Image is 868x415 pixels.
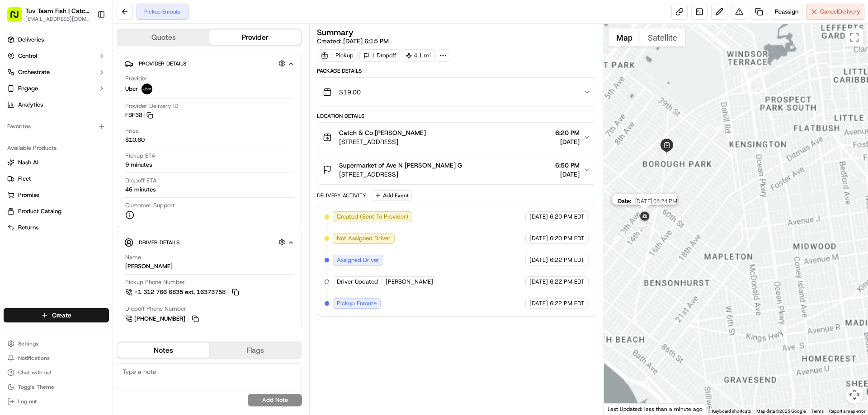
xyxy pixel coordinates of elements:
[125,136,145,144] span: $10.60
[4,119,109,134] div: Favorites
[125,253,141,261] span: Name
[24,58,163,68] input: Got a question? Start typing here...
[76,132,84,139] div: 💻
[9,86,25,103] img: 1736555255976-a54dd68f-1ca7-489b-9aae-adbdc363a1c4
[529,278,548,286] span: [DATE]
[118,30,209,45] button: Quotes
[31,86,148,95] div: Start new chat
[7,207,105,215] a: Product Catalog
[609,28,640,47] button: Show street map
[9,36,165,51] p: Welcome 👋
[4,366,109,379] button: Chat with us!
[7,224,105,232] a: Returns
[4,49,109,63] button: Control
[18,354,50,362] span: Notifications
[555,137,580,146] span: [DATE]
[4,352,109,364] button: Notifications
[339,161,462,170] span: Supermarket of Ave N [PERSON_NAME] G
[118,343,209,358] button: Notes
[18,84,38,93] span: Engage
[372,190,412,201] button: Add Event
[4,308,109,322] button: Create
[125,111,153,119] button: FBF38
[806,4,864,20] button: CancelDelivery
[125,161,152,169] div: 9 minutes
[606,403,636,415] img: Google
[142,84,152,94] img: uber-new-logo.jpeg
[18,68,50,76] span: Orchestrate
[18,383,54,391] span: Toggle Theme
[343,37,389,45] span: [DATE] 6:15 PM
[125,305,186,313] span: Dropoff Phone Number
[139,60,186,67] span: Provider Details
[337,234,391,242] span: Not Assigned Driver
[64,153,109,160] a: Powered byPylon
[339,170,462,179] span: [STREET_ADDRESS]
[775,8,798,16] span: Reassign
[4,141,109,155] div: Available Products
[712,408,751,415] button: Keyboard shortcuts
[339,137,426,146] span: [STREET_ADDRESS]
[635,198,677,205] span: [DATE] 06:24 PM
[125,127,139,135] span: Price
[18,191,39,199] span: Promise
[90,153,109,160] span: Pylon
[317,155,595,184] button: Supermarket of Ave N [PERSON_NAME] G[STREET_ADDRESS]6:50 PM[DATE]
[18,159,38,167] span: Nash AI
[18,101,43,109] span: Analytics
[337,256,379,264] span: Assigned Driver
[317,67,596,75] div: Package Details
[18,207,61,215] span: Product Catalog
[771,4,802,20] button: Reassign
[4,337,109,350] button: Settings
[134,288,226,296] span: +1 312 766 6835 ext. 16373758
[4,65,109,79] button: Orchestrate
[4,155,109,170] button: Nash AI
[125,287,241,297] a: +1 312 766 6835 ext. 16373758
[125,186,156,194] div: 46 minutes
[73,127,149,144] a: 💻API Documentation
[337,278,378,286] span: Driver Updated
[402,49,435,62] div: 4.1 mi
[829,409,865,414] a: Report a map error
[550,213,585,221] span: 6:20 PM EDT
[125,262,173,270] div: [PERSON_NAME]
[85,131,145,140] span: API Documentation
[618,198,631,205] span: Date :
[125,314,200,324] button: [PHONE_NUMBER]
[359,49,400,62] div: 1 Dropoff
[18,340,38,347] span: Settings
[339,128,426,137] span: Catch & Co [PERSON_NAME]
[820,8,860,16] span: Cancel Delivery
[18,175,31,183] span: Fleet
[125,75,147,83] span: Provider
[529,299,548,308] span: [DATE]
[18,131,69,140] span: Knowledge Base
[25,6,90,15] span: Tuv Taam Fish | Catch & Co.
[25,15,90,23] button: [EMAIL_ADDRESS][DOMAIN_NAME]
[4,204,109,219] button: Product Catalog
[317,123,595,152] button: Catch & Co [PERSON_NAME][STREET_ADDRESS]6:20 PM[DATE]
[139,239,179,246] span: Driver Details
[555,161,580,170] span: 6:50 PM
[209,30,301,45] button: Provider
[640,28,685,47] button: Show satellite imagery
[125,177,157,185] span: Dropoff ETA
[7,159,105,167] a: Nash AI
[125,85,138,93] span: Uber
[811,409,824,414] a: Terms (opens in new tab)
[550,234,585,242] span: 6:20 PM EDT
[756,409,806,414] span: Map data ©2025 Google
[124,56,294,71] button: Provider Details
[52,311,71,320] span: Create
[4,220,109,235] button: Returns
[317,112,596,120] div: Location Details
[209,343,301,358] button: Flags
[317,49,358,62] div: 1 Pickup
[4,81,109,96] button: Engage
[317,28,354,37] h3: Summary
[845,28,863,47] button: Toggle fullscreen view
[337,213,408,221] span: Created (Sent To Provider)
[639,218,651,230] div: 2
